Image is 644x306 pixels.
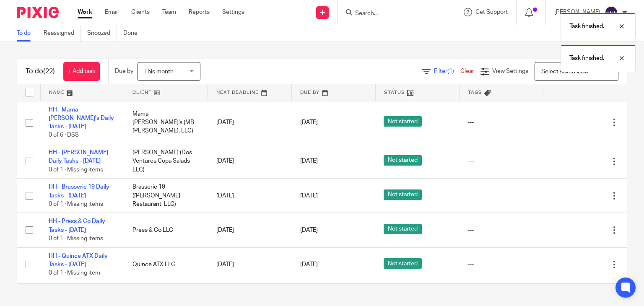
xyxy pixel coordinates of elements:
[49,132,79,138] span: 0 of 6 · DSS
[384,189,422,200] span: Not started
[17,7,59,18] img: Pixie
[49,167,103,173] span: 0 of 1 · Missing items
[17,25,37,41] a: To do
[467,260,535,269] div: ---
[49,236,103,241] span: 0 of 1 · Missing items
[49,107,114,130] a: HH - Mama [PERSON_NAME]'s Daily Tasks - [DATE]
[49,270,100,276] span: 0 of 1 · Missing item
[63,62,100,81] a: + Add task
[124,247,208,282] td: Quince ATX LLC
[541,69,588,75] span: Select saved view
[569,54,604,62] p: Task finished.
[124,179,208,213] td: Brasserie 19 ([PERSON_NAME] Restaurant, LLC)
[208,247,292,282] td: [DATE]
[49,218,105,233] a: HH - Press & Co Daily Tasks - [DATE]
[467,226,535,234] div: ---
[26,67,55,76] h1: To do
[131,8,150,16] a: Clients
[87,25,117,41] a: Snoozed
[162,8,176,16] a: Team
[115,67,133,75] p: Due by
[208,179,292,213] td: [DATE]
[300,193,318,199] span: [DATE]
[189,8,210,16] a: Reports
[78,8,92,16] a: Work
[43,68,55,75] span: (22)
[467,192,535,200] div: ---
[605,6,618,19] img: svg%3E
[208,144,292,179] td: [DATE]
[384,258,422,269] span: Not started
[208,101,292,144] td: [DATE]
[569,22,604,31] p: Task finished.
[208,213,292,247] td: [DATE]
[124,144,208,179] td: [PERSON_NAME] (Dos Ventures Copa Salads LLC)
[49,184,109,198] a: HH - Brasserie 19 Daily Tasks - [DATE]
[300,227,318,233] span: [DATE]
[49,253,108,267] a: HH - Quince ATX Daily Tasks - [DATE]
[124,101,208,144] td: Mama [PERSON_NAME]'s (MB [PERSON_NAME], LLC)
[467,118,535,127] div: ---
[49,201,103,207] span: 0 of 1 · Missing items
[222,8,244,16] a: Settings
[468,90,482,95] span: Tags
[384,116,422,127] span: Not started
[105,8,119,16] a: Email
[123,25,144,41] a: Done
[300,262,318,267] span: [DATE]
[49,150,108,164] a: HH - [PERSON_NAME] Daily Tasks - [DATE]
[384,155,422,166] span: Not started
[144,69,174,75] span: This month
[384,224,422,234] span: Not started
[467,157,535,165] div: ---
[300,158,318,164] span: [DATE]
[44,25,81,41] a: Reassigned
[124,213,208,247] td: Press & Co LLC
[300,119,318,125] span: [DATE]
